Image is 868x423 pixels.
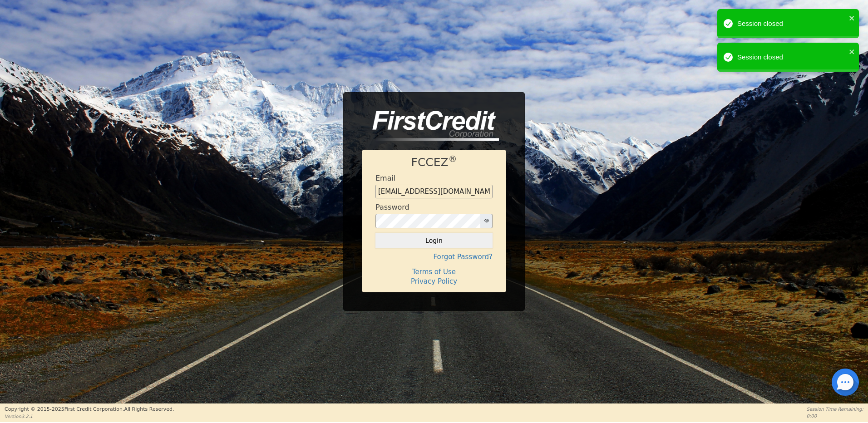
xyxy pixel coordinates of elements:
[375,203,409,211] h4: Password
[375,185,493,198] input: Enter email
[807,413,863,419] p: 0:00
[807,406,863,413] p: Session Time Remaining:
[449,154,457,164] sup: ®
[375,233,493,248] button: Login
[849,13,855,23] button: close
[375,253,493,261] h4: Forgot Password?
[737,19,846,29] div: Session closed
[124,406,174,412] span: All Rights Reserved.
[849,46,855,57] button: close
[375,268,493,276] h4: Terms of Use
[362,111,499,141] img: logo-CMu_cnol.png
[375,174,395,182] h4: Email
[375,277,493,285] h4: Privacy Policy
[5,406,174,413] p: Copyright © 2015- 2025 First Credit Corporation.
[375,214,481,228] input: password
[375,156,493,169] h1: FCCEZ
[5,413,174,420] p: Version 3.2.1
[737,52,846,63] div: Session closed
